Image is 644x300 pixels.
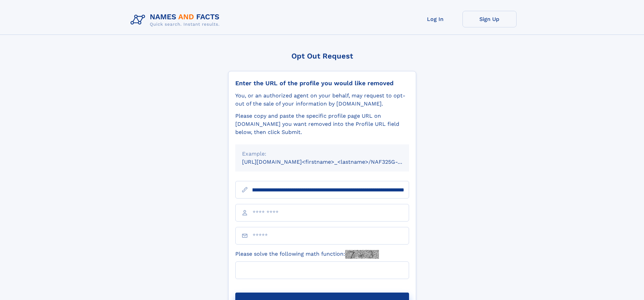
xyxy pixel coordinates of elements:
[235,79,409,87] div: Enter the URL of the profile you would like removed
[242,150,402,158] div: Example:
[235,92,409,108] div: You, or an authorized agent on your behalf, may request to opt-out of the sale of your informatio...
[235,112,409,136] div: Please copy and paste the specific profile page URL on [DOMAIN_NAME] you want removed into the Pr...
[462,11,517,27] a: Sign Up
[408,11,462,27] a: Log In
[235,250,379,259] label: Please solve the following math function:
[128,11,225,29] img: Logo Names and Facts
[242,159,422,165] small: [URL][DOMAIN_NAME]<firstname>_<lastname>/NAF325G-xxxxxxxx
[228,52,416,60] div: Opt Out Request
